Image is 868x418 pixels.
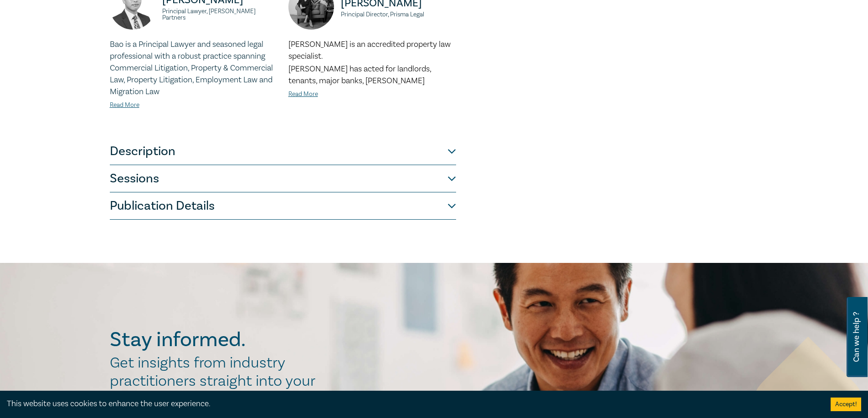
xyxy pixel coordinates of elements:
button: Publication Details [110,192,456,220]
h2: Get insights from industry practitioners straight into your inbox. [110,354,325,408]
button: Accept cookies [831,398,861,411]
a: Read More [110,101,139,109]
button: Sessions [110,165,456,192]
span: Can we help ? [852,302,861,372]
span: [PERSON_NAME] is an accredited property law specialist. [288,39,451,61]
button: Description [110,138,456,165]
p: Bao is a Principal Lawyer and seasoned legal professional with a robust practice spanning Commerc... [110,39,277,98]
h2: Stay informed. [110,328,325,352]
small: Principal Lawyer, [PERSON_NAME] Partners [162,8,277,21]
span: [PERSON_NAME] has acted for landlords, tenants, major banks, [PERSON_NAME] [288,64,431,86]
small: Principal Director, Prisma Legal [341,11,456,18]
div: This website uses cookies to enhance the user experience. [7,398,817,410]
a: Read More [288,90,318,98]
